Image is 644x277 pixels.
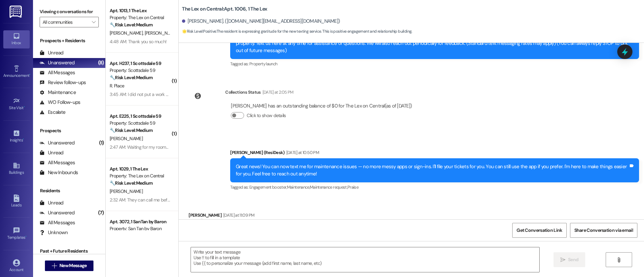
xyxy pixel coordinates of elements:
a: Buildings [3,160,30,178]
div: Great news! You can now text me for maintenance issues — no more messy apps or sign-ins. I'll fil... [236,163,628,177]
div: All Messages [40,159,75,166]
strong: 🔧 Risk Level: Medium [110,22,153,28]
div: [DATE] at 2:05 PM [261,89,294,96]
div: Apt. 3072, 1 SanTan by Baron [110,218,171,225]
i:  [92,19,95,25]
span: [PERSON_NAME] [110,136,143,141]
span: • [23,137,24,141]
div: 4:48 AM: Thank you so much! [110,39,166,45]
div: (8) [96,58,106,68]
span: Maintenance request , [310,184,347,190]
input: All communities [43,17,88,27]
span: [PERSON_NAME] [PERSON_NAME] [145,30,212,36]
div: All Messages [40,69,75,76]
i:  [560,257,565,262]
div: [PERSON_NAME] has an outstanding balance of $0 for The Lex on Central (as of [DATE]) [231,103,412,109]
div: Unknown [40,229,68,236]
div: Apt. E225, 1 Scottsdale 59 [110,113,171,120]
div: Apt. H237, 1 Scottsdale 59 [110,60,171,67]
div: Escalate [40,109,65,116]
label: Click to show details [247,112,286,119]
b: The Lex on Central: Apt. 1006, 1 The Lex [182,6,267,13]
span: [PERSON_NAME] [110,30,145,36]
div: Unread [40,200,63,206]
a: Templates • [3,225,30,243]
span: Property launch [249,61,277,67]
i:  [52,263,57,268]
div: Residents [33,187,105,194]
div: Unread [40,49,63,56]
span: R. Place [110,83,124,89]
div: (1) [97,138,106,148]
span: Get Conversation Link [517,227,562,234]
div: Property: Scottsdale 59 [110,120,171,127]
span: • [29,72,30,77]
div: 2:47 AM: Waiting for my roommate to move out so they can replace carpet in that room, so not yet [110,144,298,150]
div: Review follow-ups [40,79,86,86]
span: Share Conversation via email [574,227,633,234]
div: [DATE] at 10:50 PM [285,149,319,156]
span: Maintenance , [287,184,310,190]
span: • [24,105,25,109]
a: Account [3,257,30,275]
div: Maintenance [40,89,76,96]
span: Praise [347,184,358,190]
span: New Message [59,262,87,269]
img: ResiDesk Logo [10,6,23,18]
div: Tagged as: [230,182,639,192]
strong: 🔧 Risk Level: Medium [110,180,153,186]
i:  [616,257,621,262]
div: Property: Scottsdale 59 [110,67,171,74]
div: Hi [PERSON_NAME], I'm on the new offsite Resident Support Team for The Lex on Central! My job is ... [236,33,628,54]
div: [PERSON_NAME] [189,212,254,221]
div: Collections Status [225,89,261,96]
div: Unanswered [40,139,75,146]
button: Send [554,252,586,267]
strong: 🌟 Risk Level: Positive [182,29,216,34]
span: Send [568,256,578,263]
span: Engagement booster , [249,184,287,190]
span: : The resident is expressing gratitude for the new texting service. This is positive engagement a... [182,28,412,35]
div: (7) [96,208,106,218]
div: All Messages [40,219,75,226]
div: Prospects + Residents [33,37,105,44]
a: Insights • [3,128,30,145]
div: Unread [40,149,63,156]
button: New Message [45,261,94,271]
strong: 🔧 Risk Level: Medium [110,75,153,80]
div: Property: The Lex on Central [110,14,171,21]
div: [DATE] at 11:09 PM [222,212,254,219]
div: Tagged as: [230,59,639,69]
div: Apt. 1013, 1 The Lex [110,7,171,14]
div: Unanswered [40,59,75,66]
button: Get Conversation Link [512,223,566,238]
a: Leads [3,193,30,210]
label: Viewing conversations for [40,7,99,17]
div: 2:32 AM: They can call me before they come. I do have a pet. I work from home though. [110,197,276,203]
div: Past + Future Residents [33,248,105,255]
div: Unanswered [40,209,75,216]
a: Site Visit • [3,95,30,113]
div: [PERSON_NAME] (ResiDesk) [230,149,639,158]
div: WO Follow-ups [40,99,80,106]
div: New Inbounds [40,169,78,176]
span: • [25,234,26,239]
div: Property: The Lex on Central [110,172,171,179]
span: [PERSON_NAME] [110,188,143,194]
strong: 🔧 Risk Level: Medium [110,127,153,133]
a: Inbox [3,30,30,48]
div: Prospects [33,127,105,134]
div: [PERSON_NAME]. ([DOMAIN_NAME][EMAIL_ADDRESS][DOMAIN_NAME]) [182,18,340,25]
div: Apt. 1029, 1 The Lex [110,166,171,172]
div: Property: San Tan by Baron [110,225,171,232]
div: 3:45 AM: I did not put a work order in for it, if its cool id rather they didnt come in my apartm... [110,91,452,97]
button: Share Conversation via email [570,223,637,238]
